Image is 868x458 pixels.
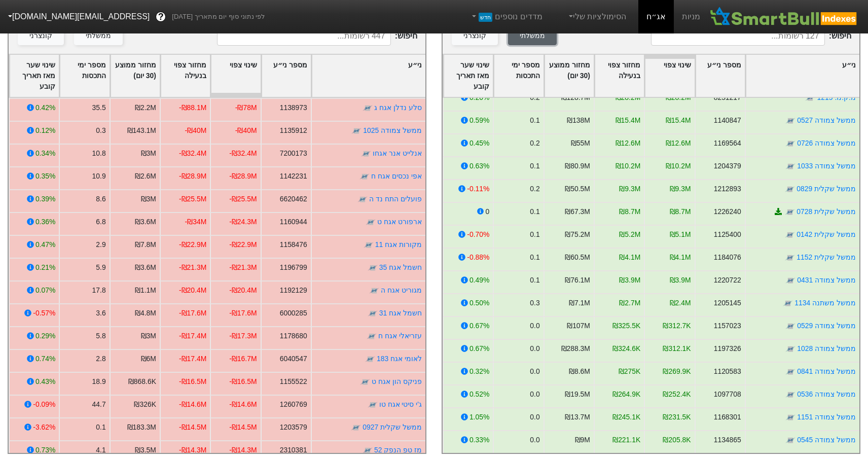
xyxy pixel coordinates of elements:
[530,321,539,331] div: 0.0
[469,115,489,126] div: 0.59%
[74,27,123,45] button: ממשלתי
[179,308,206,319] div: -₪17.6M
[92,399,106,410] div: 44.7
[377,218,422,226] a: ארפורט אגח ט
[645,55,694,97] div: Toggle SortBy
[797,413,856,421] a: ממשל צמודה 1151
[235,125,257,136] div: -₪40M
[141,354,156,364] div: ₪6M
[351,126,361,136] img: tase link
[35,285,55,296] div: 0.07%
[805,93,815,103] img: tase link
[179,285,206,296] div: -₪20.4M
[530,161,539,171] div: 0.1
[179,445,206,455] div: -₪14.3M
[785,161,795,171] img: tase link
[280,239,307,250] div: 1158476
[714,161,741,171] div: 1204379
[452,27,498,45] button: קונצרני
[229,285,257,296] div: -₪20.4M
[229,194,257,204] div: -₪25.5M
[785,435,795,445] img: tase link
[280,171,307,182] div: 1142231
[714,275,741,286] div: 1220722
[280,217,307,227] div: 1160944
[372,377,422,385] a: פניקס הון אגח ט
[469,343,489,354] div: 0.67%
[280,354,307,364] div: 6040547
[612,412,640,422] div: ₪245.1K
[179,239,206,250] div: -₪22.9M
[714,366,741,377] div: 1120583
[530,138,539,149] div: 0.2
[127,422,156,433] div: ₪183.3M
[567,115,590,126] div: ₪138M
[179,171,206,182] div: -₪28.9M
[530,92,539,103] div: 0.2
[373,149,422,157] a: אנלייט אנר אגחו
[179,102,206,113] div: -₪88.1M
[785,138,795,149] img: tase link
[86,30,111,42] div: ממשלתי
[229,331,257,341] div: -₪17.3M
[229,308,257,319] div: -₪17.6M
[494,55,543,97] div: Toggle SortBy
[92,376,106,387] div: 18.9
[467,184,489,194] div: -0.11%
[158,10,164,24] span: ?
[127,125,156,136] div: ₪143.1M
[463,30,486,42] div: קונצרני
[508,27,557,45] button: ממשלתי
[714,252,741,263] div: 1184076
[229,376,257,387] div: -₪16.5M
[575,435,590,445] div: ₪9M
[714,412,741,422] div: 1168301
[262,55,311,97] div: Toggle SortBy
[714,138,741,149] div: 1169564
[96,217,105,227] div: 6.8
[530,343,539,354] div: 0.0
[60,55,109,97] div: Toggle SortBy
[229,239,257,250] div: -₪22.9M
[280,125,307,136] div: 1135912
[217,26,417,46] span: חיפוש :
[612,321,640,331] div: ₪325.5K
[479,13,492,22] span: חדש
[619,206,640,217] div: ₪8.7M
[96,422,105,433] div: 0.1
[530,115,539,126] div: 0.1
[179,399,206,410] div: -₪14.6M
[530,366,539,377] div: 0.0
[135,171,156,182] div: ₪2.6M
[33,422,55,433] div: -3.62%
[561,92,590,103] div: ₪128.7M
[469,138,489,149] div: 0.45%
[35,376,55,387] div: 0.43%
[616,115,641,126] div: ₪15.4M
[92,285,106,296] div: 17.8
[161,55,210,97] div: Toggle SortBy
[565,252,590,263] div: ₪60.5M
[229,354,257,364] div: -₪16.7M
[469,321,489,331] div: 0.67%
[312,55,425,97] div: Toggle SortBy
[785,275,795,286] img: tase link
[469,92,489,103] div: 0.20%
[10,55,59,97] div: Toggle SortBy
[666,161,691,171] div: ₪10.2M
[351,422,361,433] img: tase link
[565,206,590,217] div: ₪67.3M
[35,171,55,182] div: 0.35%
[469,298,489,308] div: 0.50%
[663,321,691,331] div: ₪312.7K
[135,102,156,113] div: ₪2.2M
[280,376,307,387] div: 1155522
[179,262,206,273] div: -₪21.3M
[229,399,257,410] div: -₪14.6M
[797,139,856,147] a: ממשל צמודה 0726
[469,389,489,400] div: 0.52%
[530,435,539,445] div: 0.0
[363,126,422,134] a: ממשל צמודה 1025
[469,435,489,445] div: 0.33%
[111,55,160,97] div: Toggle SortBy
